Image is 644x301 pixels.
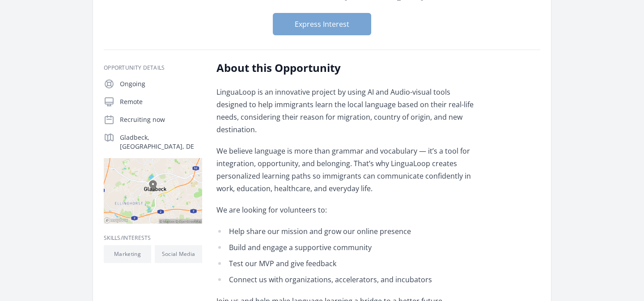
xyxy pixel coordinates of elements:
p: LinguaLoop is an innovative project by using AI and Audio-visual tools designed to help immigrant... [216,86,478,136]
li: Test our MVP and give feedback [216,257,478,270]
li: Social Media [155,245,202,263]
li: Help share our mission and grow our online presence [216,225,478,238]
li: Marketing [104,245,151,263]
p: Recruiting now [120,115,202,124]
p: Ongoing [120,79,202,88]
p: Remote [120,97,202,106]
h3: Opportunity Details [104,64,202,71]
img: Map [104,158,202,224]
p: We believe language is more than grammar and vocabulary — it’s a tool for integration, opportunit... [216,145,478,195]
li: Connect us with organizations, accelerators, and incubators [216,273,478,286]
li: Build and engage a supportive community [216,241,478,254]
h2: About this Opportunity [216,61,478,75]
p: Gladbeck, [GEOGRAPHIC_DATA], DE [120,133,202,151]
h3: Skills/Interests [104,234,202,242]
p: We are looking for volunteers to: [216,204,478,216]
button: Express Interest [273,13,371,35]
